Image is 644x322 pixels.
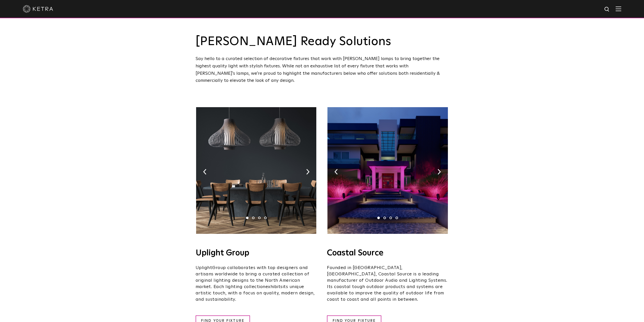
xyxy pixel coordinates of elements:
h4: Coastal Source [327,249,448,257]
img: Hamburger%20Nav.svg [616,6,621,11]
img: arrow-right-black.svg [306,169,309,175]
span: Group collaborates with top designers and artisans worldwide to bring a curated collection of ori... [196,266,309,289]
img: Uplight_Ketra_Image.jpg [196,107,316,234]
h4: Uplight Group [196,249,317,257]
img: ketra-logo-2019-white [23,5,53,13]
span: its unique artistic touch, with a focus on quality, modern design, and sustainability. [196,285,315,302]
h3: [PERSON_NAME] Ready Solutions [196,35,449,48]
div: Say hello to a curated selection of decorative fixtures that work with [PERSON_NAME] lamps to bri... [196,55,449,84]
img: arrow-left-black.svg [203,169,206,175]
span: Founded in [GEOGRAPHIC_DATA], [GEOGRAPHIC_DATA], Coastal Source is a leading manufacturer of Outd... [327,266,447,302]
img: arrow-left-black.svg [335,169,338,175]
span: Uplight [196,266,212,270]
span: exhibits [265,285,283,289]
img: arrow-right-black.svg [438,169,441,175]
img: 03-1.jpg [327,107,448,234]
img: search icon [604,6,610,13]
